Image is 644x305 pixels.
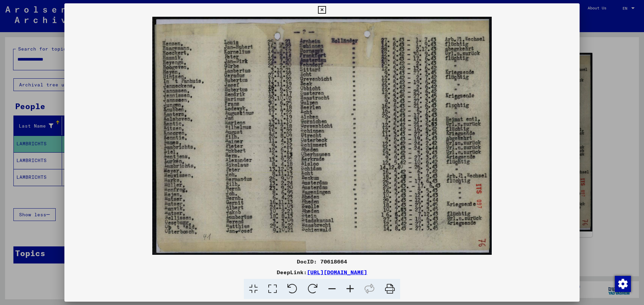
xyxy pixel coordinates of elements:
img: Change consent [615,276,631,292]
div: Change consent [614,276,631,292]
div: DeepLink: [64,268,580,276]
div: DocID: 70618664 [64,257,580,265]
a: [URL][DOMAIN_NAME] [307,269,367,276]
img: 001.jpg [64,17,580,255]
